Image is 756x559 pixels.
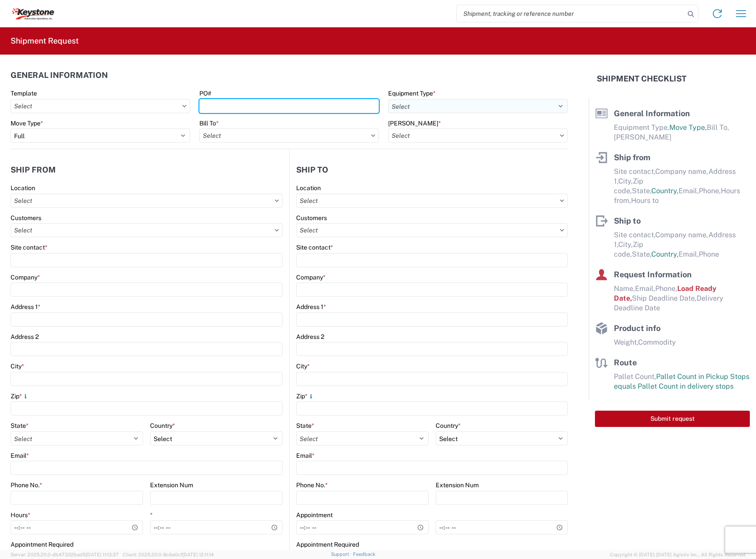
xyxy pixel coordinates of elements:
[597,74,686,84] h2: Shipment Checklist
[11,362,24,370] label: City
[655,231,708,239] span: Company name,
[11,119,43,127] label: Move Type
[614,167,655,176] span: Site contact,
[618,177,633,185] span: City,
[331,552,353,557] a: Support
[638,338,676,346] span: Commodity
[457,5,685,22] input: Shipment, tracking or reference number
[296,273,326,281] label: Company
[11,36,79,46] h2: Shipment Request
[296,511,333,519] label: Appointment
[614,358,637,367] span: Route
[614,109,690,118] span: General Information
[296,541,359,548] label: Appointment Required
[296,333,324,341] label: Address 2
[11,541,73,548] label: Appointment Required
[11,71,108,80] h2: General Information
[296,303,326,311] label: Address 1
[296,481,328,489] label: Phone No.
[635,284,655,293] span: Email,
[632,294,697,302] span: Ship Deadline Date,
[11,452,29,460] label: Email
[388,129,568,143] input: Select
[296,194,568,208] input: Select
[296,452,315,460] label: Email
[353,552,375,557] a: Feedback
[296,184,321,192] label: Location
[296,243,333,251] label: Site contact
[199,89,211,97] label: PO#
[614,153,650,162] span: Ship from
[11,273,40,281] label: Company
[679,250,699,258] span: Email,
[11,165,56,174] h2: Ship from
[614,133,672,141] span: [PERSON_NAME]
[618,240,633,249] span: City,
[296,223,568,237] input: Select
[655,167,708,176] span: Company name,
[614,324,661,333] span: Product info
[11,552,119,557] span: Server: 2025.20.0-db47332bad5
[199,119,219,127] label: Bill To
[388,119,441,127] label: [PERSON_NAME]
[614,372,656,381] span: Pallet Count,
[679,187,699,195] span: Email,
[651,187,679,195] span: Country,
[436,422,461,430] label: Country
[388,89,436,97] label: Equipment Type
[150,481,193,489] label: Extension Num
[296,392,315,400] label: Zip
[11,214,41,222] label: Customers
[614,372,749,390] span: Pallet Count in Pickup Stops equals Pallet Count in delivery stops
[707,123,729,132] span: Bill To,
[614,123,669,132] span: Equipment Type,
[296,362,310,370] label: City
[436,481,479,489] label: Extension Num
[11,223,283,237] input: Select
[614,338,638,346] span: Weight,
[655,284,677,293] span: Phone,
[651,250,679,258] span: Country,
[632,187,651,195] span: State,
[11,194,283,208] input: Select
[632,250,651,258] span: State,
[614,231,655,239] span: Site contact,
[11,243,48,251] label: Site contact
[11,89,37,97] label: Template
[699,250,719,258] span: Phone
[11,481,42,489] label: Phone No.
[614,284,635,293] span: Name,
[11,333,39,341] label: Address 2
[11,392,29,400] label: Zip
[11,303,40,311] label: Address 1
[11,99,190,113] input: Select
[610,551,745,559] span: Copyright © [DATE]-[DATE] Agistix Inc., All Rights Reserved
[296,214,327,222] label: Customers
[699,187,721,195] span: Phone,
[123,552,214,557] span: Client: 2025.20.0-8c6e0cf
[199,129,379,143] input: Select
[669,123,707,132] span: Move Type,
[296,422,314,430] label: State
[614,270,692,279] span: Request Information
[11,422,29,430] label: State
[296,165,328,174] h2: Ship to
[150,422,175,430] label: Country
[614,216,641,225] span: Ship to
[11,511,30,519] label: Hours
[86,552,119,557] span: [DATE] 11:13:37
[595,411,750,427] button: Submit request
[182,552,214,557] span: [DATE] 12:11:14
[11,184,35,192] label: Location
[631,196,659,205] span: Hours to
